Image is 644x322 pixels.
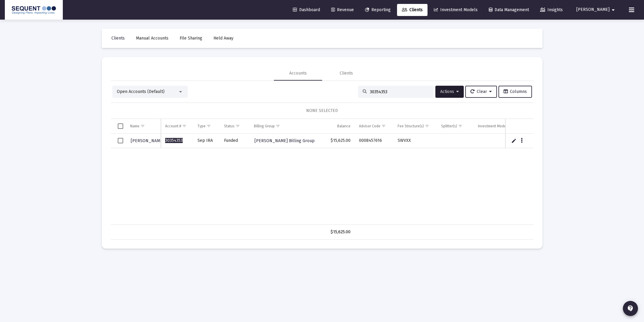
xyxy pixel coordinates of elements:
[569,4,624,16] button: [PERSON_NAME]
[498,86,532,98] button: Columns
[370,89,429,94] input: Search
[131,32,173,44] a: Manual Accounts
[474,119,522,133] td: Column Investment Model
[434,7,478,12] span: Investment Models
[197,124,206,129] div: Type
[365,7,391,12] span: Reporting
[326,134,355,148] td: $15,625.00
[182,124,187,128] span: Show filter options for column 'Account #'
[293,7,320,12] span: Dashboard
[489,7,529,12] span: Data Management
[165,124,181,129] div: Account #
[235,124,240,128] span: Show filter options for column 'Status'
[330,229,351,235] div: $15,625.00
[220,119,250,133] td: Column Status
[130,124,139,129] div: Name
[340,70,353,76] div: Clients
[111,36,125,41] span: Clients
[209,32,238,44] a: Held Away
[288,4,325,16] a: Dashboard
[193,119,220,133] td: Column Type
[535,4,568,16] a: Insights
[213,36,233,41] span: Held Away
[131,138,164,143] span: [PERSON_NAME]
[130,136,165,145] a: [PERSON_NAME]
[175,32,207,44] a: File Sharing
[627,305,634,312] mat-icon: contact_support
[540,7,563,12] span: Insights
[425,124,429,128] span: Show filter options for column 'Fee Structure(s)'
[254,124,275,129] div: Billing Group
[140,124,145,128] span: Show filter options for column 'Name'
[398,124,424,129] div: Fee Structure(s)
[9,4,58,16] img: Dashboard
[393,134,437,148] td: SWVXX
[116,108,529,114] div: NONE SELECTED
[441,124,457,129] div: Splitter(s)
[289,70,307,76] div: Accounts
[117,89,165,94] span: Open Accounts (Default)
[224,124,235,129] div: Status
[111,119,533,240] div: Data grid
[180,36,202,41] span: File Sharing
[207,124,211,128] span: Show filter options for column 'Type'
[435,86,464,98] button: Actions
[511,138,517,143] a: Edit
[165,138,183,143] span: 30354353
[224,138,245,144] div: Funded
[437,119,474,133] td: Column Splitter(s)
[465,86,497,98] button: Clear
[355,134,393,148] td: 0008457616
[255,138,315,143] span: [PERSON_NAME] Billing Group
[118,123,123,129] div: Select all
[381,124,386,128] span: Show filter options for column 'Advisor Code'
[326,119,355,133] td: Column Balance
[478,124,507,129] div: Investment Model
[254,136,315,145] a: [PERSON_NAME] Billing Group
[126,119,161,133] td: Column Name
[397,4,428,16] a: Clients
[161,119,193,133] td: Column Account #
[402,7,423,12] span: Clients
[276,124,280,128] span: Show filter options for column 'Billing Group'
[576,7,610,12] span: [PERSON_NAME]
[484,4,534,16] a: Data Management
[337,124,351,129] div: Balance
[470,89,492,94] span: Clear
[504,89,527,94] span: Columns
[359,124,380,129] div: Advisor Code
[193,134,220,148] td: Sep IRA
[250,119,326,133] td: Column Billing Group
[458,124,463,128] span: Show filter options for column 'Splitter(s)'
[118,138,123,143] div: Select row
[429,4,482,16] a: Investment Models
[610,4,617,16] mat-icon: arrow_drop_down
[355,119,393,133] td: Column Advisor Code
[360,4,396,16] a: Reporting
[440,89,459,94] span: Actions
[107,32,130,44] a: Clients
[331,7,354,12] span: Revenue
[136,36,168,41] span: Manual Accounts
[326,4,359,16] a: Revenue
[393,119,437,133] td: Column Fee Structure(s)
